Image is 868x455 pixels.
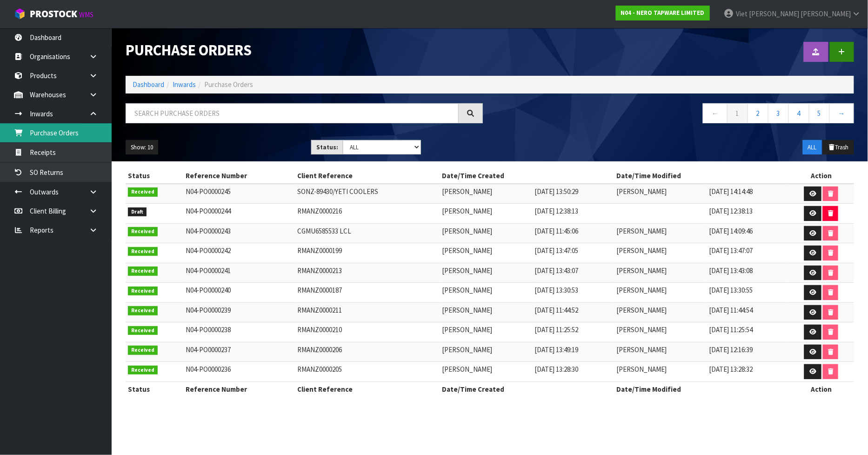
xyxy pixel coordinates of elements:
a: Dashboard [133,80,164,89]
span: [PERSON_NAME] [616,266,667,275]
span: [PERSON_NAME] [442,246,492,255]
span: [DATE] 11:44:54 [709,306,753,314]
span: [DATE] 12:38:13 [535,207,579,215]
span: Received [128,306,158,315]
span: Received [128,366,158,375]
td: N04-PO0000238 [183,322,295,342]
th: Action [789,168,854,183]
nav: Page navigation [497,103,854,126]
span: Received [128,346,158,355]
span: [PERSON_NAME] [616,286,667,294]
span: [DATE] 13:50:29 [535,187,579,196]
span: [PERSON_NAME] [616,246,667,255]
td: RMANZ0000187 [295,283,440,303]
th: Date/Time Created [440,381,614,396]
th: Reference Number [183,168,295,183]
th: Date/Time Created [440,168,614,183]
span: [DATE] 13:47:07 [709,246,753,255]
td: RMANZ0000205 [295,362,440,382]
small: WMS [79,10,93,19]
th: Status [126,168,183,183]
a: N04 - NERO TAPWARE LIMITED [616,6,710,20]
td: N04-PO0000239 [183,302,295,322]
td: N04-PO0000240 [183,283,295,303]
span: [PERSON_NAME] [616,325,667,334]
th: Date/Time Modified [614,168,788,183]
span: Received [128,247,158,256]
span: [PERSON_NAME] [442,365,492,374]
a: 4 [788,103,809,123]
span: [DATE] 13:49:19 [535,345,579,354]
span: [DATE] 14:09:46 [709,227,753,235]
td: N04-PO0000242 [183,243,295,263]
span: [DATE] 14:14:48 [709,187,753,196]
h1: Purchase Orders [126,42,483,59]
td: N04-PO0000237 [183,342,295,362]
span: [PERSON_NAME] [616,365,667,374]
a: ← [703,103,728,123]
th: Action [789,381,854,396]
span: [DATE] 13:47:05 [535,246,579,255]
span: [PERSON_NAME] [442,187,492,196]
td: RMANZ0000216 [295,204,440,224]
span: [PERSON_NAME] [616,345,667,354]
td: RMANZ0000210 [295,322,440,342]
strong: Status: [316,143,338,151]
span: [PERSON_NAME] [801,9,851,18]
a: → [829,103,854,123]
td: N04-PO0000245 [183,184,295,204]
span: [DATE] 13:43:08 [709,266,753,275]
span: [PERSON_NAME] [442,227,492,235]
th: Client Reference [295,381,440,396]
td: N04-PO0000243 [183,223,295,243]
span: [DATE] 13:28:30 [535,365,579,374]
span: [PERSON_NAME] [616,306,667,314]
th: Client Reference [295,168,440,183]
span: Received [128,287,158,296]
td: RMANZ0000211 [295,302,440,322]
a: Inwards [173,80,196,89]
td: RMANZ0000206 [295,342,440,362]
span: [DATE] 12:16:39 [709,345,753,354]
span: [PERSON_NAME] [616,187,667,196]
span: [PERSON_NAME] [442,306,492,314]
span: Received [128,326,158,335]
span: [DATE] 11:44:52 [535,306,579,314]
th: Reference Number [183,381,295,396]
span: Received [128,187,158,197]
span: ProStock [30,8,77,20]
a: 2 [748,103,768,123]
span: [DATE] 13:28:32 [709,365,753,374]
td: N04-PO0000236 [183,362,295,382]
td: N04-PO0000244 [183,204,295,224]
a: 1 [727,103,748,123]
span: Draft [128,207,147,217]
span: [DATE] 11:25:52 [535,325,579,334]
td: CGMU6585533 LCL [295,223,440,243]
strong: N04 - NERO TAPWARE LIMITED [621,9,705,17]
img: cube-alt.png [14,8,26,20]
th: Status [126,381,183,396]
span: [DATE] 13:30:55 [709,286,753,294]
span: Viet [PERSON_NAME] [736,9,799,18]
button: Show: 10 [126,140,158,155]
th: Date/Time Modified [614,381,788,396]
td: RMANZ0000199 [295,243,440,263]
span: [DATE] 13:43:07 [535,266,579,275]
span: [PERSON_NAME] [442,207,492,215]
span: Received [128,267,158,276]
input: Search purchase orders [126,103,459,123]
span: [PERSON_NAME] [442,286,492,294]
td: RMANZ0000213 [295,263,440,283]
span: [PERSON_NAME] [442,325,492,334]
a: 3 [768,103,789,123]
td: SONZ-89430/YETI COOLERS [295,184,440,204]
span: Received [128,227,158,236]
span: [DATE] 11:45:06 [535,227,579,235]
button: Trash [823,140,854,155]
td: N04-PO0000241 [183,263,295,283]
span: [PERSON_NAME] [442,345,492,354]
span: [PERSON_NAME] [616,227,667,235]
span: [DATE] 11:25:54 [709,325,753,334]
a: 5 [809,103,830,123]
